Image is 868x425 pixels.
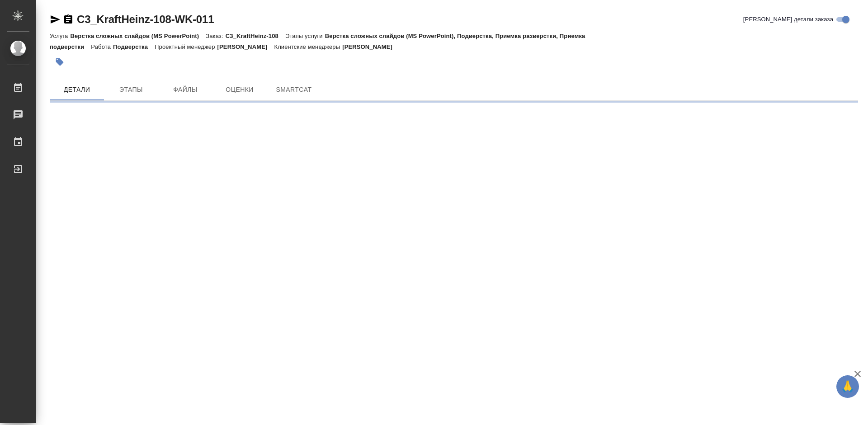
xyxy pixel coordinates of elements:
p: Работа [91,43,113,50]
span: 🙏 [840,377,855,396]
p: Проектный менеджер [155,43,217,50]
p: C3_KraftHeinz-108 [226,33,285,39]
p: Верстка сложных слайдов (MS PowerPoint) [70,33,206,39]
button: Добавить тэг [50,52,70,72]
span: Оценки [218,84,261,95]
a: C3_KraftHeinz-108-WK-011 [77,13,214,25]
p: [PERSON_NAME] [342,43,399,50]
p: [PERSON_NAME] [217,43,274,50]
p: Клиентские менеджеры [274,43,342,50]
p: Заказ: [206,33,225,39]
span: SmartCat [272,84,316,95]
span: Этапы [109,84,153,95]
button: Скопировать ссылку для ЯМессенджера [50,14,61,25]
button: Скопировать ссылку [63,14,74,25]
span: Детали [55,84,99,95]
p: Услуга [50,33,70,39]
span: [PERSON_NAME] детали заказа [743,15,833,24]
p: Подверстка [113,43,155,50]
button: 🙏 [836,375,859,398]
span: Файлы [164,84,207,95]
p: Этапы услуги [285,33,325,39]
